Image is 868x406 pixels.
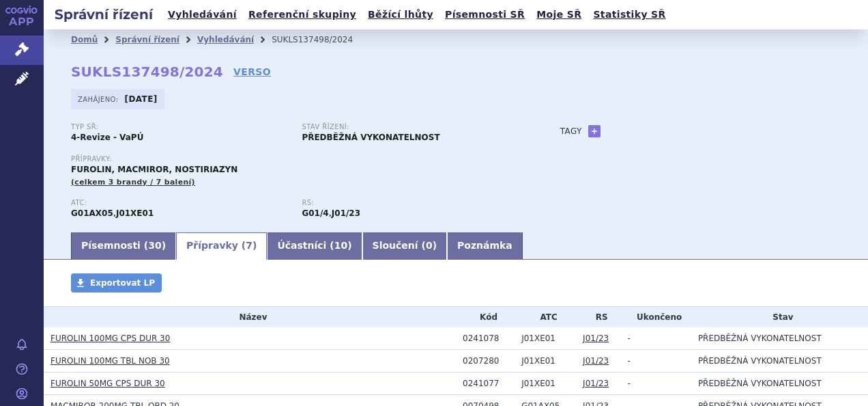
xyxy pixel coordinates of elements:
th: Název [44,307,456,327]
a: Sloučení (0) [362,232,447,260]
strong: PŘEDBĚŽNÁ VYKONATELNOST [302,133,439,142]
a: Správní řízení [115,35,179,44]
strong: NIFURATEL [71,208,113,218]
th: Ukončeno [620,307,691,327]
a: Přípravky (7) [176,232,267,260]
a: + [588,125,601,137]
a: VERSO [233,65,271,79]
span: Zahájeno: [78,94,121,105]
a: Moje SŘ [532,5,585,24]
strong: [DATE] [125,94,158,104]
span: 0 [426,240,433,251]
a: Statistiky SŘ [589,5,669,24]
a: FUROLIN 100MG CPS DUR 30 [50,334,170,343]
p: Typ SŘ: [71,123,288,131]
div: 0241077 [463,379,515,388]
a: Vyhledávání [197,35,254,44]
td: NITROFURANTOIN [515,373,576,395]
h2: Správní řízení [44,5,164,24]
td: PŘEDBĚŽNÁ VYKONATELNOST [691,373,868,395]
a: Exportovat LP [71,273,162,293]
strong: nifuratel [302,208,328,218]
span: 7 [246,240,252,251]
a: Písemnosti SŘ [441,5,529,24]
strong: NITROFURANTOIN [116,208,154,218]
p: RS: [302,199,519,207]
span: 30 [148,240,161,251]
span: - [627,356,630,366]
a: Účastníci (10) [267,232,362,260]
div: , [302,199,532,219]
p: ATC: [71,199,288,207]
td: PŘEDBĚŽNÁ VYKONATELNOST [691,350,868,373]
p: Přípravky: [71,155,533,163]
a: Poznámka [447,232,523,260]
th: Kód [456,307,515,327]
a: J01/23 [583,334,609,343]
td: PŘEDBĚŽNÁ VYKONATELNOST [691,327,868,350]
a: Písemnosti (30) [71,232,176,260]
span: FUROLIN, MACMIROR, NOSTIRIAZYN [71,165,237,174]
li: SUKLS137498/2024 [272,29,371,50]
div: 0241078 [463,334,515,343]
a: Domů [71,35,98,44]
div: 0207280 [463,356,515,366]
h3: Tagy [560,123,582,139]
span: - [627,334,630,343]
span: 10 [334,240,347,251]
p: Stav řízení: [302,123,519,131]
strong: 4-Revize - VaPÚ [71,133,143,142]
a: Vyhledávání [164,5,241,24]
th: RS [576,307,620,327]
div: , [71,199,302,219]
td: NITROFURANTOIN [515,350,576,373]
th: Stav [691,307,868,327]
a: Běžící lhůty [364,5,437,24]
a: Referenční skupiny [244,5,360,24]
strong: SUKLS137498/2024 [71,64,223,80]
span: Exportovat LP [90,278,155,288]
span: (celkem 3 brandy / 7 balení) [71,178,195,187]
a: FUROLIN 100MG TBL NOB 30 [50,356,170,366]
a: J01/23 [583,356,609,366]
a: J01/23 [583,379,609,388]
th: ATC [515,307,576,327]
span: - [627,379,630,388]
a: FUROLIN 50MG CPS DUR 30 [50,379,165,388]
td: NITROFURANTOIN [515,327,576,350]
strong: nitrofurantoin [332,208,360,218]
